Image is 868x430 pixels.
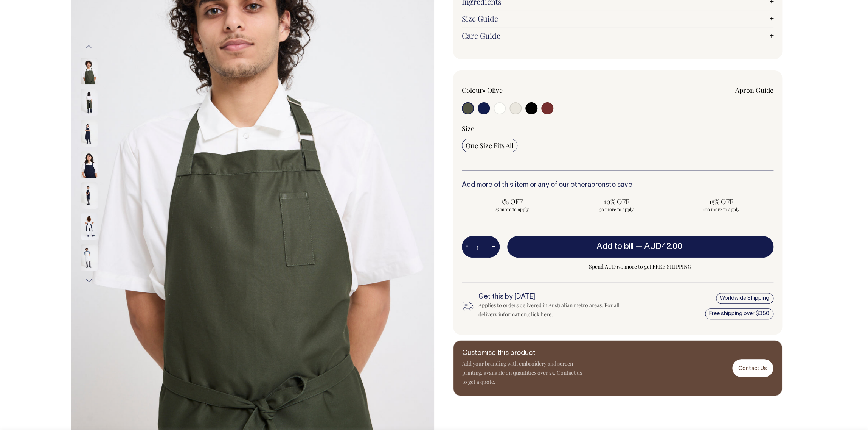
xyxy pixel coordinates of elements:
h6: Add more of this item or any of our other to save [462,181,773,189]
span: 50 more to apply [570,206,663,212]
div: Size [462,124,773,133]
span: 100 more to apply [675,206,767,212]
button: + [488,239,500,255]
img: off-white [81,244,98,271]
span: — [635,243,684,250]
input: 15% OFF 100 more to apply [671,195,771,214]
button: Previous [83,38,95,55]
a: click here [528,311,551,318]
a: Care Guide [462,31,773,40]
a: Contact Us [732,359,773,377]
img: dark-navy [81,213,98,240]
img: dark-navy [81,151,98,178]
span: 5% OFF [466,197,558,206]
img: dark-navy [81,182,98,209]
input: 10% OFF 50 more to apply [566,195,666,214]
span: Add to bill [596,243,634,250]
h6: Get this by [DATE] [478,293,632,301]
label: Olive [487,86,503,95]
button: - [462,239,472,255]
img: dark-navy [81,120,98,147]
span: 10% OFF [570,197,663,206]
input: One Size Fits All [462,139,517,152]
img: olive [81,58,98,84]
button: Add to bill —AUD42.00 [507,236,773,257]
span: • [483,86,486,95]
img: olive [81,89,98,116]
a: aprons [587,182,609,188]
div: Applies to orders delivered in Australian metro areas. For all delivery information, . [478,301,632,319]
input: 5% OFF 25 more to apply [462,195,562,214]
span: 25 more to apply [466,206,558,212]
a: Apron Guide [735,86,773,95]
div: Colour [462,86,587,95]
a: Size Guide [462,14,773,23]
p: Add your branding with embroidery and screen printing, available on quantities over 25. Contact u... [462,359,583,386]
button: Next [83,272,95,289]
span: 15% OFF [675,197,767,206]
h6: Customise this product [462,350,583,357]
span: AUD42.00 [644,243,682,250]
span: Spend AUD350 more to get FREE SHIPPING [507,262,773,271]
span: One Size Fits All [466,141,514,150]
